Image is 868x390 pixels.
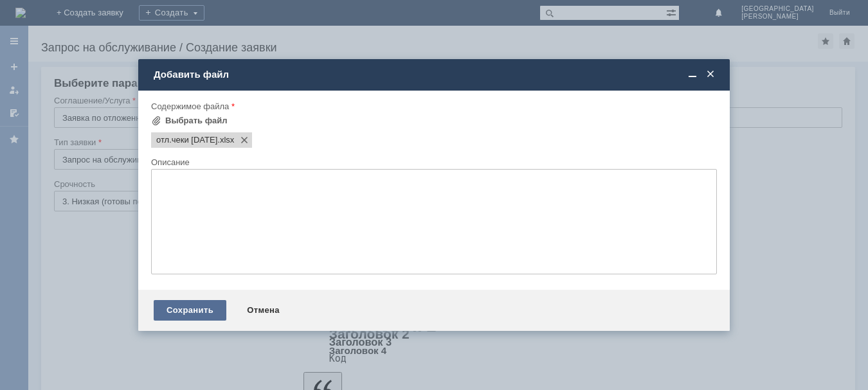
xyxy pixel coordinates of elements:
span: Закрыть [704,69,717,80]
span: Свернуть (Ctrl + M) [686,69,699,80]
div: Выбрать файл [165,116,228,126]
div: Содержимое файла [151,102,714,111]
span: отл.чеки 09.10.2025.xlsx [217,135,234,145]
div: Добрый вечер! Прошу удалить отл.чеки. [5,5,188,15]
div: Описание [151,158,714,166]
span: отл.чеки 09.10.2025.xlsx [156,135,217,145]
div: Добавить файл [154,69,717,80]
